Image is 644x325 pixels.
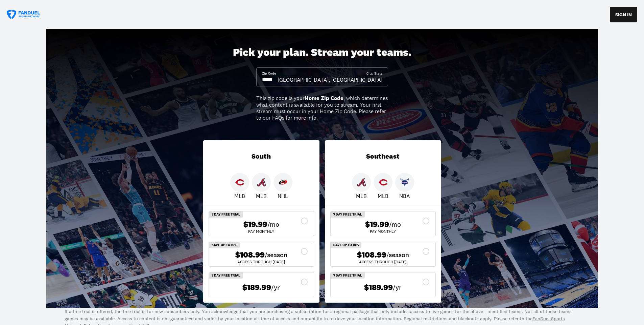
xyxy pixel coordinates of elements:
p: MLB [378,192,388,200]
span: $189.99 [364,283,393,292]
button: SIGN IN [610,7,637,22]
span: /mo [267,220,279,229]
p: NBA [399,192,410,200]
p: NHL [278,192,288,200]
div: Save Up To 10% [209,242,240,248]
p: MLB [234,192,245,200]
div: 7 Day Free Trial [209,211,243,218]
div: Pick your plan. Stream your teams. [233,46,411,59]
div: Save Up To 10% [331,242,361,248]
span: /season [265,250,287,260]
div: ACCESS THROUGH [DATE] [214,260,308,264]
b: Home Zip Code [305,95,343,102]
p: MLB [256,192,267,200]
span: /yr [271,283,280,292]
span: $19.99 [365,220,389,229]
img: Hurricanes [279,178,287,187]
span: $108.99 [235,250,265,260]
div: 7 Day Free Trial [209,272,243,279]
img: Reds [379,178,387,187]
div: ACCESS THROUGH [DATE] [336,260,430,264]
div: Zip Code [262,71,276,76]
p: MLB [356,192,367,200]
div: This zip code is your , which determines what content is available for you to stream. Your first ... [256,95,388,121]
img: Hornets [400,178,409,187]
div: [GEOGRAPHIC_DATA], [GEOGRAPHIC_DATA] [278,76,382,83]
div: City, State [366,71,382,76]
img: Reds [235,178,244,187]
div: Pay Monthly [214,229,308,233]
span: /season [386,250,409,260]
div: 7 Day Free Trial [331,272,365,279]
div: Southeast [325,140,441,173]
span: $108.99 [357,250,386,260]
span: /mo [389,220,401,229]
div: 7 Day Free Trial [331,211,365,218]
span: /yr [393,283,402,292]
span: $19.99 [243,220,267,229]
div: South [203,140,319,173]
img: Braves [357,178,366,187]
div: Pay Monthly [336,229,430,233]
span: $189.99 [242,283,271,292]
img: Braves [257,178,266,187]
